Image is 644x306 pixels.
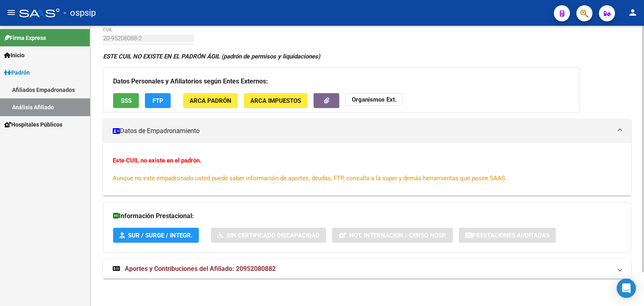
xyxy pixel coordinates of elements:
mat-panel-title: Datos de Empadronamiento [113,127,612,135]
span: Not. Internacion / Censo Hosp. [349,232,446,239]
span: - ospsip [64,4,96,22]
button: Sin Certificado Discapacidad [211,228,326,243]
button: SSS [113,93,139,108]
strong: ESTE CUIL NO EXISTE EN EL PADRÓN ÁGIL (padrón de permisos y liquidaciones) [103,53,320,60]
h3: Datos Personales y Afiliatorios según Entes Externos: [113,76,570,87]
button: ARCA Padrón [183,93,238,108]
span: Sin Certificado Discapacidad [227,232,320,239]
mat-expansion-panel-header: Datos de Empadronamiento [103,119,631,143]
mat-expansion-panel-header: Aportes y Contribuciones del Afiliado: 20952080882 [103,259,631,279]
h3: Información Prestacional: [113,210,621,222]
button: Prestaciones Auditadas [459,228,556,243]
span: Padrón [4,68,30,77]
button: FTP [145,93,171,108]
span: ARCA Padrón [190,97,231,104]
div: Datos de Empadronamiento [103,143,631,196]
strong: Organismos Ext. [352,96,396,103]
span: SSS [121,97,132,104]
strong: Este CUIL no existe en el padrón. [113,157,201,164]
span: Aportes y Contribuciones del Afiliado: 20952080882 [125,265,276,273]
span: Aunque no esté empadronado usted puede saber información de aportes, deudas, FTP, consulta a la s... [113,175,507,182]
span: SUR / SURGE / INTEGR. [128,232,192,239]
div: Open Intercom Messenger [617,279,636,298]
span: Inicio [4,51,25,60]
button: Organismos Ext. [345,93,403,106]
button: ARCA Impuestos [244,93,308,108]
span: ARCA Impuestos [250,97,301,104]
span: FTP [153,97,163,104]
mat-icon: person [628,8,638,17]
span: Firma Express [4,33,46,42]
button: Not. Internacion / Censo Hosp. [332,228,453,243]
span: Hospitales Públicos [4,120,62,129]
button: SUR / SURGE / INTEGR. [113,228,199,243]
span: Prestaciones Auditadas [472,232,549,239]
mat-icon: menu [6,8,16,17]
